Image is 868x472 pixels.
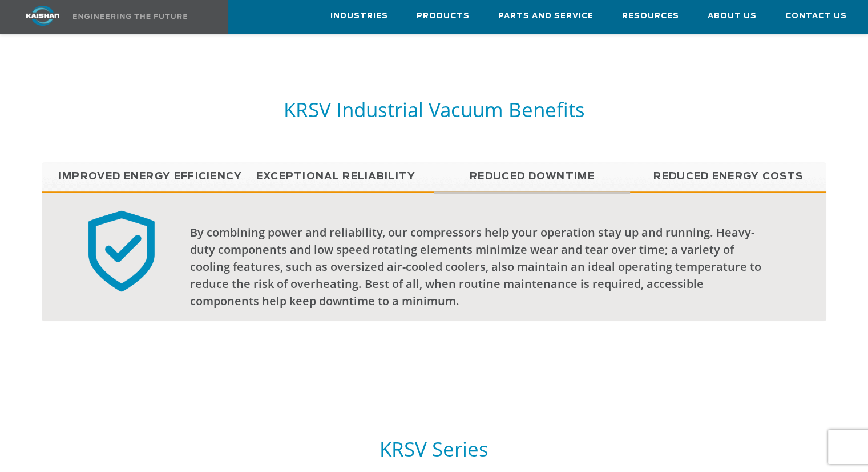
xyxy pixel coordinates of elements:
span: Resources [622,10,679,23]
a: Exceptional reliability [238,162,434,191]
a: Resources [622,1,679,31]
img: reliable badge [77,210,166,292]
span: Contact Us [785,10,847,23]
div: Reduced Downtime [42,191,826,321]
a: Industries [330,1,388,31]
a: Improved Energy Efficiency [42,162,238,191]
a: Products [417,1,470,31]
span: Parts and Service [498,10,594,23]
a: About Us [708,1,757,31]
h5: KRSV Series [42,438,826,460]
span: Products [417,10,470,23]
a: Contact Us [785,1,847,31]
span: About Us [708,10,757,23]
a: Parts and Service [498,1,594,31]
a: Reduced Downtime [434,162,630,191]
div: By combining power and reliability, our compressors help your operation stay up and running. Heav... [190,224,762,310]
img: Engineering the future [73,14,187,19]
h5: KRSV Industrial Vacuum Benefits [42,97,826,122]
span: Industries [330,10,388,23]
a: Reduced Energy Costs [630,162,826,191]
